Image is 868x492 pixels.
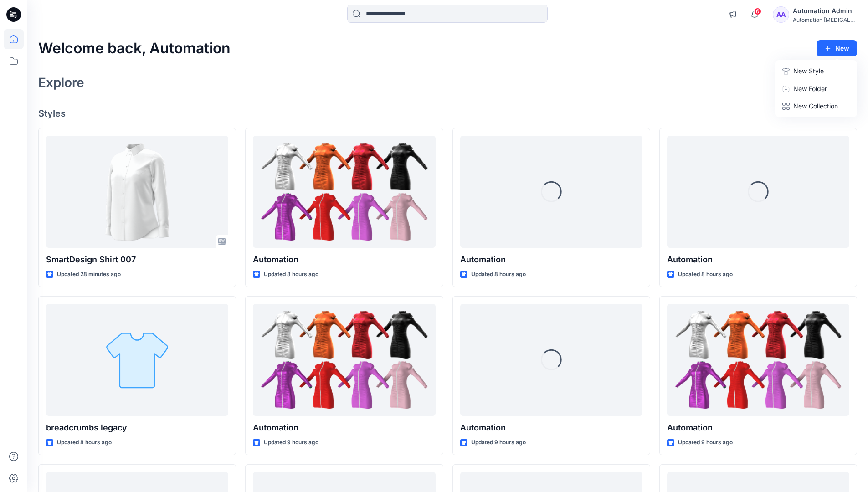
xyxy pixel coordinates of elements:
p: Automation [667,253,849,266]
p: Automation [253,253,435,266]
h2: Welcome back, Automation [38,40,231,57]
p: Updated 8 hours ago [264,270,318,279]
div: AA [773,6,789,23]
a: SmartDesign Shirt 007 [46,136,228,248]
p: Updated 8 hours ago [678,270,733,279]
p: Automation [460,421,642,434]
p: New Collection [793,101,838,112]
p: Updated 28 minutes ago [57,270,121,279]
a: Automation [253,304,435,416]
a: breadcrumbs legacy [46,304,228,416]
p: Automation [253,421,435,434]
p: Updated 9 hours ago [471,438,526,447]
p: Updated 8 hours ago [471,270,526,279]
p: New Folder [793,84,827,93]
div: Automation Admin [793,5,857,16]
div: Automation [MEDICAL_DATA]... [793,16,857,23]
p: SmartDesign Shirt 007 [46,253,228,266]
a: New Style [777,62,855,80]
p: Updated 8 hours ago [57,438,112,447]
h4: Styles [38,108,857,119]
button: New [817,40,857,56]
span: 6 [754,8,761,15]
p: New Style [793,66,824,77]
p: Updated 9 hours ago [678,438,733,447]
p: breadcrumbs legacy [46,421,228,434]
p: Updated 9 hours ago [264,438,318,447]
p: Automation [667,421,849,434]
a: Automation [667,304,849,416]
a: Automation [253,136,435,248]
p: Automation [460,253,642,266]
h2: Explore [38,75,84,90]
